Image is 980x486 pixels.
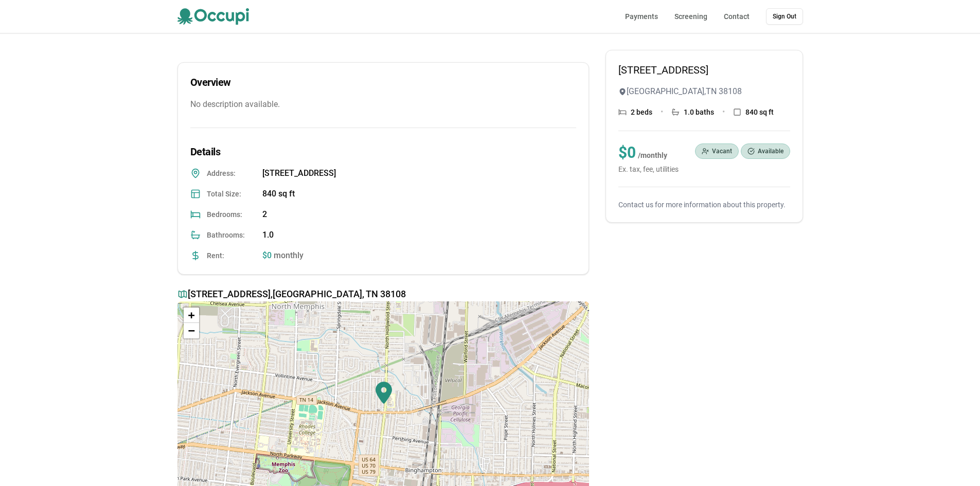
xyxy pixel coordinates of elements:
[272,250,304,260] span: monthly
[724,11,750,22] a: Contact
[712,147,732,155] span: Vacant
[262,229,274,241] span: 1.0
[177,287,589,301] h3: [STREET_ADDRESS] , [GEOGRAPHIC_DATA] , TN 38108
[262,208,267,221] span: 2
[638,151,667,159] span: / monthly
[627,85,742,98] span: [GEOGRAPHIC_DATA] , TN 38108
[618,143,679,162] p: $ 0
[262,188,295,200] span: 840 sq ft
[631,107,652,117] span: 2 beds
[674,11,707,22] a: Screening
[722,106,725,118] div: •
[190,98,576,111] p: No description available.
[207,189,256,199] span: Total Size :
[262,167,336,179] span: [STREET_ADDRESS]
[190,145,576,159] h2: Details
[684,107,714,117] span: 1.0 baths
[207,209,256,220] span: Bedrooms :
[262,250,272,260] span: $0
[618,63,790,77] h1: [STREET_ADDRESS]
[207,250,256,261] span: Rent :
[618,200,790,210] p: Contact us for more information about this property.
[184,323,199,338] a: Zoom out
[207,230,256,240] span: Bathrooms :
[618,164,679,174] small: Ex. tax, fee, utilities
[184,308,199,323] a: Zoom in
[188,324,194,337] span: −
[745,107,774,117] span: 840 sq ft
[190,75,576,89] h2: Overview
[376,381,392,404] img: Marker
[661,106,663,118] div: •
[758,147,783,155] span: Available
[766,8,803,25] button: Sign Out
[625,11,658,22] a: Payments
[207,168,256,178] span: Address :
[188,309,194,321] span: +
